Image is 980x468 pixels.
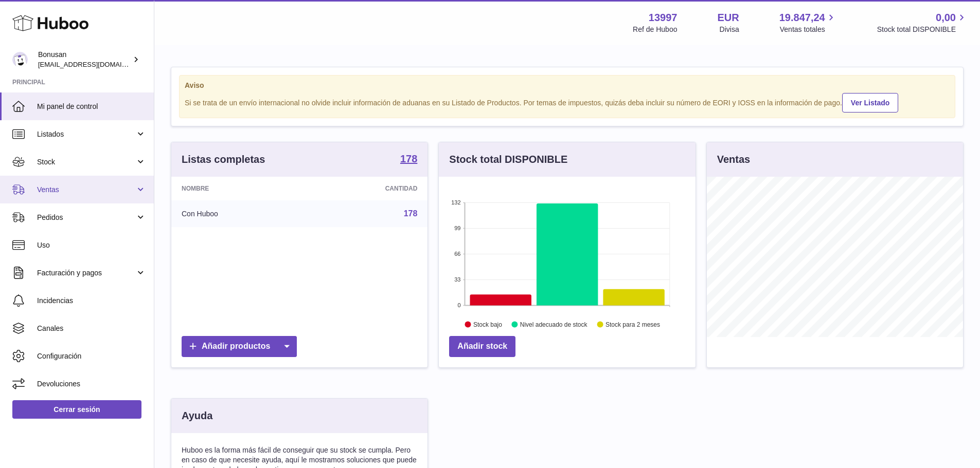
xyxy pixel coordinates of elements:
text: 0 [458,302,461,308]
a: 178 [404,209,418,218]
a: Añadir productos [182,336,297,357]
a: 19.847,24 Ventas totales [779,11,837,34]
a: 0,00 Stock total DISPONIBLE [877,11,968,34]
strong: 178 [400,154,417,164]
a: Cerrar sesión [12,400,141,419]
strong: Aviso [185,81,950,90]
a: Ver Listado [842,93,898,113]
div: Divisa [720,25,739,34]
span: Stock [37,157,135,167]
text: 132 [451,199,460,205]
th: Nombre [171,177,305,200]
text: Stock bajo [473,321,502,328]
text: Nivel adecuado de stock [520,321,588,328]
text: 66 [455,251,461,257]
span: Ventas totales [780,25,837,34]
img: info@bonusan.es [12,52,28,67]
span: Mi panel de control [37,102,146,111]
span: [EMAIL_ADDRESS][DOMAIN_NAME] [38,60,151,68]
div: Ref de Huboo [633,25,677,34]
a: Añadir stock [449,336,515,357]
td: Con Huboo [171,200,305,227]
span: Devoluciones [37,379,146,389]
text: 33 [455,276,461,283]
a: 178 [400,154,417,166]
h3: Ayuda [182,409,212,423]
h3: Ventas [717,153,750,166]
span: Stock total DISPONIBLE [877,25,968,34]
h3: Stock total DISPONIBLE [449,153,567,166]
th: Cantidad [305,177,428,200]
span: Configuración [37,351,146,361]
span: Pedidos [37,213,135,222]
strong: 13997 [649,11,678,25]
text: Stock para 2 meses [605,321,660,328]
span: 0,00 [936,11,956,25]
div: Si se trata de un envío internacional no olvide incluir información de aduanas en su Listado de P... [185,91,950,113]
strong: EUR [717,11,739,25]
span: Ventas [37,185,135,195]
text: 99 [455,225,461,231]
span: Facturación y pagos [37,268,135,278]
div: Bonusan [38,50,131,69]
h3: Listas completas [182,153,265,166]
span: Incidencias [37,296,146,306]
span: 19.847,24 [779,11,825,25]
span: Listados [37,129,135,139]
span: Canales [37,324,146,333]
span: Uso [37,240,146,250]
